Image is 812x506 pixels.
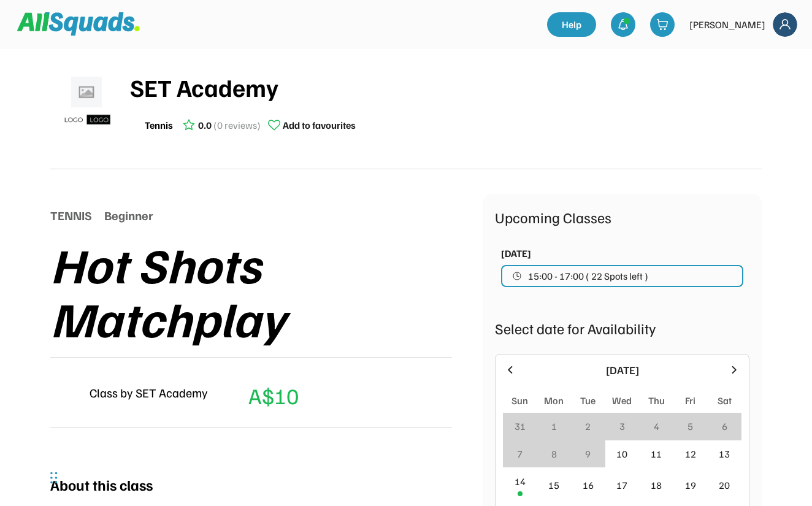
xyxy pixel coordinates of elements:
[495,317,749,339] div: Select date for Availability
[517,447,523,461] div: 7
[50,237,483,345] div: Hot Shots Matchplay
[50,378,80,407] img: yH5BAEAAAAALAAAAAABAAEAAAIBRAA7
[612,393,632,408] div: Wed
[583,478,594,493] div: 16
[551,419,557,434] div: 1
[56,72,118,134] img: ui-kit-placeholders-product-5_1200x.webp
[654,419,659,434] div: 4
[656,18,668,31] img: shopping-cart-01%20%281%29.svg
[248,379,299,412] div: A$10
[50,206,92,224] div: TENNIS
[17,12,140,36] img: Squad%20Logo.svg
[547,12,596,37] a: Help
[651,447,662,461] div: 11
[619,419,625,434] div: 3
[773,12,797,37] img: Frame%2018.svg
[501,246,531,261] div: [DATE]
[685,393,695,408] div: Fri
[616,478,627,493] div: 17
[585,447,591,461] div: 9
[198,118,212,132] div: 0.0
[501,265,743,287] button: 15:00 - 17:00 ( 22 Spots left )
[689,17,765,32] div: [PERSON_NAME]
[617,18,629,31] img: bell-03%20%281%29.svg
[283,118,356,132] div: Add to favourites
[50,473,153,496] div: About this class
[718,393,732,408] div: Sat
[719,478,730,493] div: 20
[585,419,591,434] div: 2
[685,447,696,461] div: 12
[548,478,559,493] div: 15
[130,69,762,105] div: SET Academy
[528,271,648,281] span: 15:00 - 17:00 ( 22 Spots left )
[651,478,662,493] div: 18
[515,419,526,434] div: 31
[145,118,173,132] div: Tennis
[551,447,557,461] div: 8
[511,393,528,408] div: Sun
[616,447,627,461] div: 10
[685,478,696,493] div: 19
[719,447,730,461] div: 13
[722,419,727,434] div: 6
[495,206,749,228] div: Upcoming Classes
[515,474,526,489] div: 14
[688,419,693,434] div: 5
[213,118,261,132] div: (0 reviews)
[104,206,153,224] div: Beginner
[544,393,564,408] div: Mon
[648,393,665,408] div: Thu
[524,362,721,378] div: [DATE]
[90,383,208,402] div: Class by SET Academy
[580,393,596,408] div: Tue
